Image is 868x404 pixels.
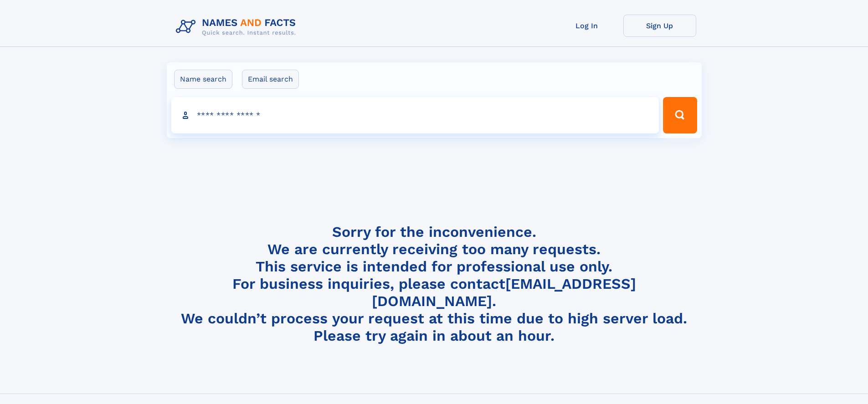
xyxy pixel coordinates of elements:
[372,275,636,310] a: [EMAIL_ADDRESS][DOMAIN_NAME]
[174,70,232,89] label: Name search
[550,15,623,37] a: Log In
[171,97,659,133] input: search input
[242,70,299,89] label: Email search
[172,223,696,345] h4: Sorry for the inconvenience. We are currently receiving too many requests. This service is intend...
[623,15,696,37] a: Sign Up
[172,15,303,39] img: Logo Names and Facts
[663,97,697,133] button: Search Button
